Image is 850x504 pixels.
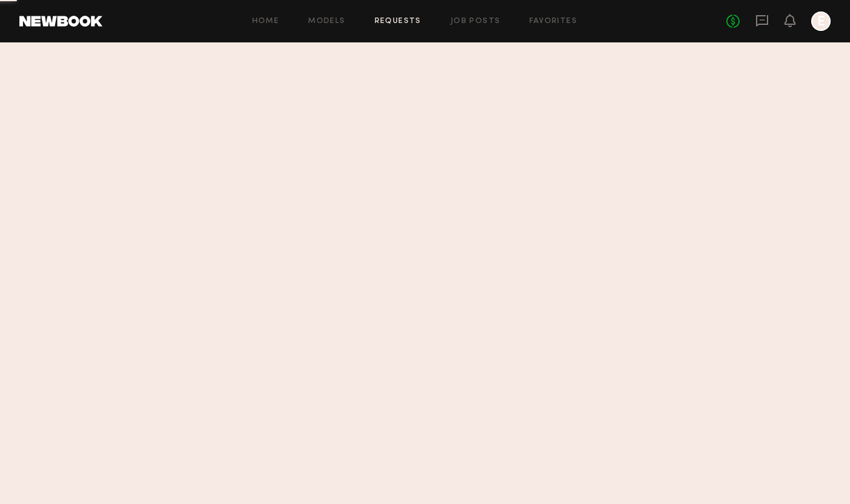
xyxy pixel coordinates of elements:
[450,18,501,25] a: Job Posts
[529,18,577,25] a: Favorites
[252,18,279,25] a: Home
[375,18,421,25] a: Requests
[811,12,831,31] a: E
[308,18,345,25] a: Models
